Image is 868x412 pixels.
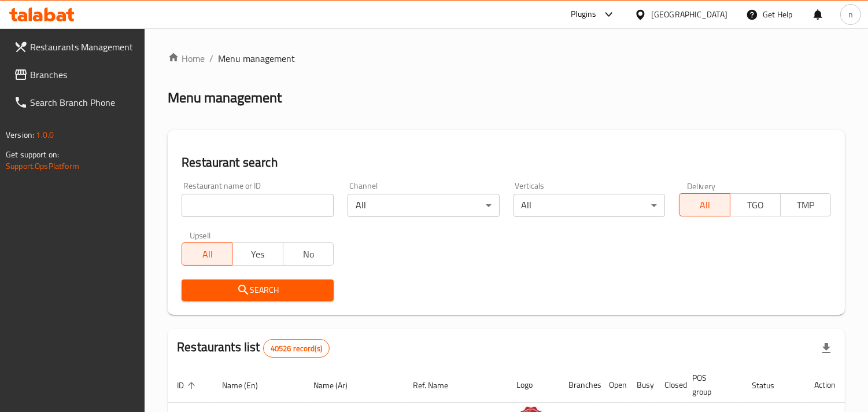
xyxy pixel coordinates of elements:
[627,367,655,403] th: Busy
[190,231,211,239] label: Upsell
[263,339,330,358] div: Total records count
[182,194,334,217] input: Search for restaurant name or ID..
[655,367,683,403] th: Closed
[209,51,213,65] li: /
[684,197,725,214] span: All
[413,378,463,392] span: Ref. Name
[5,89,145,116] a: Search Branch Phone
[780,193,831,216] button: TMP
[559,367,600,403] th: Branches
[6,127,34,142] span: Version:
[288,246,329,263] span: No
[5,61,145,89] a: Branches
[283,242,334,266] button: No
[6,147,59,162] span: Get support on:
[730,193,781,216] button: TGO
[5,33,145,61] a: Restaurants Management
[812,334,840,362] div: Export file
[218,51,295,65] span: Menu management
[514,194,666,217] div: All
[30,95,136,109] span: Search Branch Phone
[571,8,596,21] div: Plugins
[222,378,273,392] span: Name (En)
[348,194,500,217] div: All
[168,51,845,65] nav: breadcrumb
[182,279,334,301] button: Search
[177,378,199,392] span: ID
[679,193,730,216] button: All
[177,339,330,358] h2: Restaurants list
[36,127,54,142] span: 1.0.0
[191,283,324,297] span: Search
[848,8,853,21] span: n
[187,246,228,263] span: All
[752,378,789,392] span: Status
[168,89,282,107] h2: Menu management
[232,242,283,266] button: Yes
[182,242,232,266] button: All
[687,182,716,190] label: Delivery
[168,51,205,65] a: Home
[651,8,727,21] div: [GEOGRAPHIC_DATA]
[6,159,79,174] a: Support.OpsPlatform
[264,343,329,354] span: 40526 record(s)
[600,367,627,403] th: Open
[30,40,136,54] span: Restaurants Management
[805,367,845,403] th: Action
[785,197,826,214] span: TMP
[30,68,136,82] span: Branches
[237,246,278,263] span: Yes
[314,378,363,392] span: Name (Ar)
[507,367,559,403] th: Logo
[735,197,776,214] span: TGO
[182,154,831,171] h2: Restaurant search
[692,371,729,399] span: POS group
